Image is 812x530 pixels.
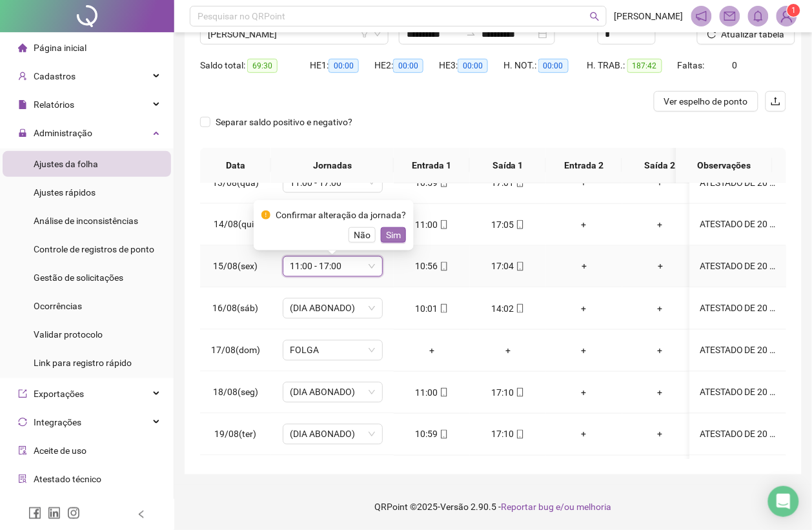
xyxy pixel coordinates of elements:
div: HE 1: [310,58,374,73]
button: Atualizar tabela [697,24,795,45]
button: Não [349,227,376,243]
span: Controle de registros de ponto [34,244,154,254]
th: Data [200,148,271,183]
button: Sim [381,227,406,243]
span: FOLGA [290,341,375,360]
span: Reportar bug e/ou melhoria [502,502,612,513]
span: 0 [733,60,738,70]
div: 10:01 [404,301,460,316]
span: Administração [34,128,92,138]
span: 1 [791,6,796,15]
div: + [633,343,688,358]
span: mobile [438,304,449,313]
div: + [556,218,612,232]
span: down [374,30,381,38]
div: Confirmar alteração da jornada? [276,208,406,222]
div: 17:04 [480,260,536,274]
span: Aceite de uso [34,445,86,456]
div: 10:59 [404,427,460,442]
div: 17:10 [480,385,536,400]
span: mobile [438,430,449,439]
div: + [633,260,688,274]
span: swap-right [466,29,476,39]
div: 17:05 [480,218,536,232]
span: Link para registro rápido [34,358,132,368]
span: Gestão de solicitações [34,272,123,283]
div: 17:10 [480,427,536,442]
div: + [556,260,612,274]
th: Observações [676,148,773,183]
div: + [556,427,612,442]
span: Cadastros [34,71,76,81]
span: Página inicial [34,43,86,53]
span: export [18,389,27,398]
span: mobile [514,388,525,397]
div: + [404,343,460,358]
span: 00:00 [329,59,359,73]
span: linkedin [48,507,61,520]
div: Open Intercom Messenger [768,486,799,517]
span: Separar saldo positivo e negativo? [210,115,358,129]
span: Integrações [34,417,81,427]
span: user-add [18,72,27,81]
span: facebook [28,507,41,520]
sup: Atualize o seu contato no menu Meus Dados [787,4,800,17]
span: 11:00 - 17:00 [290,257,375,276]
span: LUIZ CESAR DE SANTANA FILHO [208,25,381,44]
div: ATESTADO DE 20 DIAS [700,218,776,232]
div: 11:00 [404,385,460,400]
span: Exportações [34,389,84,399]
span: 15/08(sex) [214,261,258,272]
div: + [556,301,612,316]
div: H. NOT.: [503,58,587,73]
span: left [137,510,146,519]
span: 17/08(dom) [211,345,260,356]
th: Jornadas [271,148,394,183]
th: Saída 1 [470,148,546,183]
div: HE 2: [374,58,439,73]
button: Ver espelho de ponto [654,91,758,112]
div: HE 3: [439,58,503,73]
span: Versão [441,502,469,513]
span: (DIA ABONADO) [290,383,375,402]
span: upload [771,96,781,107]
div: 14:02 [480,301,536,316]
span: Ajustes rápidos [34,187,96,198]
div: ATESTADO DE 20 DIAS [700,427,776,442]
span: home [18,43,27,52]
span: Faltas: [678,60,707,70]
span: 16/08(sáb) [213,303,259,314]
div: + [633,218,688,232]
th: Entrada 2 [546,148,622,183]
span: exclamation-circle [261,210,270,219]
div: ATESTADO DE 20 DIAS [700,301,776,316]
span: Ocorrências [34,301,82,311]
th: Saída 2 [622,148,698,183]
span: [PERSON_NAME] [614,9,684,23]
span: notification [696,10,707,22]
span: mobile [438,220,449,229]
span: 00:00 [538,59,569,73]
span: audit [18,446,27,455]
div: Saldo total: [200,58,310,73]
img: 91850 [777,6,797,26]
span: mobile [514,304,525,313]
span: Análise de inconsistências [34,216,138,226]
span: Não [354,228,370,242]
span: 18/08(seg) [213,387,258,398]
div: + [633,385,688,400]
span: lock [18,128,27,138]
div: H. TRAB.: [587,58,678,73]
span: mobile [438,262,449,271]
span: 19/08(ter) [215,429,257,440]
span: 69:30 [247,59,278,73]
th: Entrada 1 [394,148,470,183]
span: mail [724,10,736,22]
div: ATESTADO DE 20 DIAS [700,260,776,274]
span: mobile [514,220,525,229]
span: (DIA ABONADO) [290,299,375,318]
span: mobile [514,262,525,271]
div: ATESTADO DE 20 DIAS [700,385,776,400]
div: ATESTADO DE 20 DIAS [700,343,776,358]
span: mobile [514,430,525,439]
